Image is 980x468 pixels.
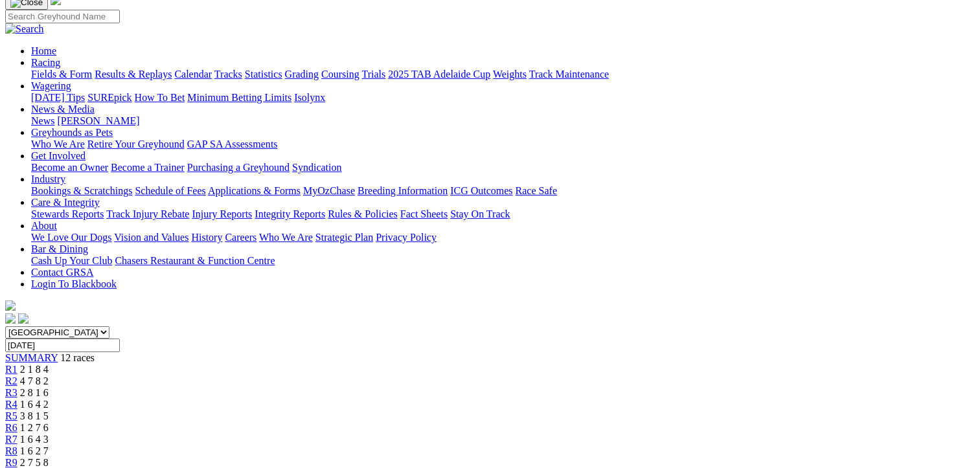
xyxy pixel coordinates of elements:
a: Calendar [174,69,212,80]
a: Race Safe [515,185,556,196]
a: Coursing [321,69,359,80]
div: Bar & Dining [31,255,975,267]
div: Industry [31,185,975,197]
a: About [31,220,57,231]
a: [DATE] Tips [31,92,85,103]
span: 2 7 5 8 [20,457,49,468]
a: Login To Blackbook [31,278,117,289]
span: 1 6 4 3 [20,434,49,445]
a: Who We Are [31,139,85,150]
a: R7 [5,434,17,445]
div: Care & Integrity [31,208,975,220]
a: Careers [225,232,256,243]
a: Statistics [245,69,282,80]
a: SUMMARY [5,352,58,363]
span: 1 2 7 6 [20,422,49,433]
a: Integrity Reports [255,208,325,219]
img: logo-grsa-white.png [5,300,16,311]
div: About [31,232,975,243]
a: R8 [5,445,17,456]
a: Stewards Reports [31,208,104,219]
a: Minimum Betting Limits [187,92,291,103]
a: Grading [285,69,319,80]
a: Greyhounds as Pets [31,127,113,138]
a: Industry [31,173,65,184]
div: Get Involved [31,162,975,173]
input: Search [5,10,120,23]
a: MyOzChase [303,185,355,196]
a: R1 [5,364,17,375]
a: Wagering [31,80,71,91]
a: 2025 TAB Adelaide Cup [388,69,490,80]
a: Care & Integrity [31,197,100,208]
div: Wagering [31,92,975,104]
span: 2 1 8 4 [20,364,49,375]
div: Racing [31,69,975,80]
a: Chasers Restaurant & Function Centre [115,255,275,266]
a: Home [31,45,56,56]
div: Greyhounds as Pets [31,139,975,150]
a: Track Injury Rebate [106,208,189,219]
a: R2 [5,375,17,386]
a: We Love Our Dogs [31,232,111,243]
div: News & Media [31,115,975,127]
a: Retire Your Greyhound [87,139,185,150]
img: twitter.svg [18,313,28,324]
a: R6 [5,422,17,433]
a: Breeding Information [358,185,448,196]
a: Syndication [292,162,341,173]
input: Select date [5,339,120,352]
a: Injury Reports [192,208,252,219]
a: R9 [5,457,17,468]
a: R4 [5,399,17,410]
a: Rules & Policies [328,208,398,219]
a: Isolynx [294,92,325,103]
a: Racing [31,57,60,68]
a: News & Media [31,104,95,115]
a: Track Maintenance [529,69,609,80]
span: 4 7 8 2 [20,375,49,386]
a: Tracks [214,69,242,80]
a: GAP SA Assessments [187,139,278,150]
a: R5 [5,410,17,421]
a: Trials [361,69,385,80]
a: Bar & Dining [31,243,88,254]
img: Search [5,23,44,35]
span: 2 8 1 6 [20,387,49,398]
a: Contact GRSA [31,267,93,278]
a: Privacy Policy [376,232,437,243]
span: 1 6 4 2 [20,399,49,410]
a: SUREpick [87,92,131,103]
a: Stay On Track [450,208,510,219]
a: Fact Sheets [400,208,448,219]
a: Bookings & Scratchings [31,185,132,196]
a: Results & Replays [95,69,172,80]
a: Vision and Values [114,232,188,243]
a: ICG Outcomes [450,185,512,196]
a: News [31,115,54,126]
span: 12 races [60,352,95,363]
a: [PERSON_NAME] [57,115,139,126]
a: Fields & Form [31,69,92,80]
a: How To Bet [135,92,185,103]
a: Who We Are [259,232,313,243]
a: Become an Owner [31,162,108,173]
span: 3 8 1 5 [20,410,49,421]
a: Become a Trainer [111,162,185,173]
a: Cash Up Your Club [31,255,112,266]
a: Weights [493,69,527,80]
a: History [191,232,222,243]
a: Strategic Plan [315,232,373,243]
a: Purchasing a Greyhound [187,162,290,173]
a: R3 [5,387,17,398]
img: facebook.svg [5,313,16,324]
span: 1 6 2 7 [20,445,49,456]
a: Applications & Forms [208,185,301,196]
